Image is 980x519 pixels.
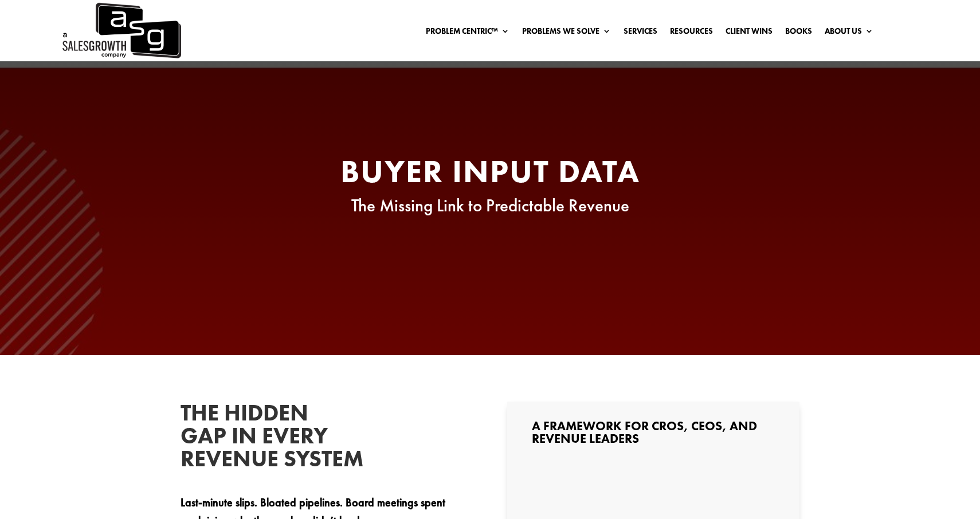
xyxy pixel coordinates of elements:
[351,194,629,217] span: The Missing Link to Predictable Revenue
[272,155,708,193] h2: Buyer Input Data
[522,27,611,40] a: Problems We Solve
[726,27,773,40] a: Client Wins
[624,27,657,40] a: Services
[785,27,812,40] a: Books
[825,27,873,40] a: About Us
[426,27,509,40] a: Problem Centric™
[670,27,713,40] a: Resources
[532,420,775,451] h3: A Framework for CROs, CEOs, and Revenue Leaders
[181,402,352,476] h2: The Hidden Gap in Every Revenue System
